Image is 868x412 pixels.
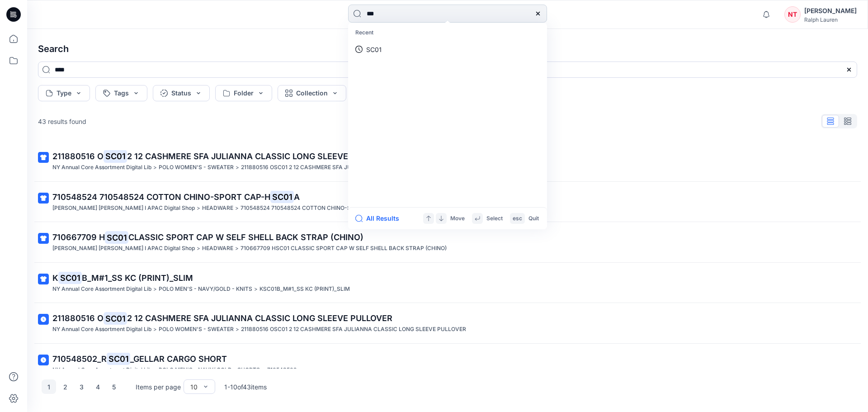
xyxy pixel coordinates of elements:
[224,382,267,392] p: 1 - 10 of 43 items
[355,213,405,224] button: All Results
[241,204,403,213] p: 710548524 710548524 COTTON CHINO-SPORT CAP-HSC01A
[52,152,104,161] span: 211880516 O
[52,273,58,283] span: K
[153,85,210,101] button: Status
[38,117,86,126] p: 43 results found
[33,145,863,178] a: 211880516 OSC012 12 CASHMERE SFA JULIANNA CLASSIC LONG SLEEVE PULLOVERNY Annual Core Assortment D...
[236,163,239,172] p: >
[804,5,857,16] div: [PERSON_NAME]
[159,325,234,334] p: POLO WOMEN'S - SWEATER
[31,36,864,62] h4: Search
[241,325,466,334] p: 211880516 OSC01 2 12 CASHMERE SFA JULIANNA CLASSIC LONG SLEEVE PULLOVER
[33,185,863,218] a: 710548524 710548524 COTTON CHINO-SPORT CAP-HSC01A[PERSON_NAME] [PERSON_NAME] I APAC Digital Shop>...
[235,244,239,253] p: >
[159,163,234,172] p: POLO WOMEN'S - SWEATER
[241,244,447,253] p: 710667709 HSC01 CLASSIC SPORT CAP W SELF SHELL BACK STRAP (CHINO)
[104,150,127,162] mark: SC01
[127,152,392,161] span: 2 12 CASHMERE SFA JULIANNA CLASSIC LONG SLEEVE PULLOVER
[33,226,863,259] a: 710667709 HSC01CLASSIC SPORT CAP W SELF SHELL BACK STRAP (CHINO)[PERSON_NAME] [PERSON_NAME] I APA...
[90,379,105,394] button: 4
[136,382,181,392] p: Items per page
[202,244,233,253] p: HEADWARE
[33,266,863,299] a: KSC01B_M#1_SS KC (PRINT)_SLIMNY Annual Core Assortment Digital Lib>POLO MEN'S - NAVY/GOLD - KNITS...
[804,16,857,23] div: Ralph Lauren
[153,163,157,172] p: >
[82,273,193,283] span: B_M#1_SS KC (PRINT)_SLIM
[270,190,294,203] mark: SC01
[42,379,56,394] button: 1
[52,325,151,334] p: NY Annual Core Assortment Digital Lib
[104,312,127,325] mark: SC01
[128,232,363,242] span: CLASSIC SPORT CAP W SELF SHELL BACK STRAP (CHINO)
[95,85,147,101] button: Tags
[197,244,200,253] p: >
[202,204,233,213] p: HEADWARE
[153,365,157,375] p: >
[159,284,252,294] p: POLO MEN'S - NAVY/GOLD - KNITS
[236,325,239,334] p: >
[350,41,545,58] a: SC01
[52,163,151,172] p: NY Annual Core Assortment Digital Lib
[197,204,200,213] p: >
[33,307,863,340] a: 211880516 OSC012 12 CASHMERE SFA JULIANNA CLASSIC LONG SLEEVE PULLOVERNY Annual Core Assortment D...
[33,347,863,380] a: 710548502_RSC01_GELLAR CARGO SHORTNY Annual Core Assortment Digital Lib>POLO MEN'S - NAVY/ GOLD -...
[278,85,346,101] button: Collection
[259,284,350,294] p: KSC01B_M#1_SS KC (PRINT)_SLIM
[528,214,539,223] p: Quit
[159,365,260,375] p: POLO MEN'S - NAVY/ GOLD - SHORTS
[450,214,465,223] p: Move
[241,163,466,172] p: 211880516 OSC01 2 12 CASHMERE SFA JULIANNA CLASSIC LONG SLEEVE PULLOVER
[58,271,82,284] mark: SC01
[52,313,104,323] span: 211880516 O
[235,204,239,213] p: >
[107,379,121,394] button: 5
[366,45,382,54] p: SC01
[52,354,107,364] span: 710548502_R
[350,24,545,41] p: Recent
[74,379,89,394] button: 3
[107,352,130,365] mark: SC01
[784,6,801,23] div: NT
[486,214,503,223] p: Select
[262,365,265,375] p: >
[153,284,157,294] p: >
[267,365,297,375] p: 710548502
[190,382,198,392] div: 10
[513,214,522,223] p: esc
[52,204,195,213] p: Ralph Lauren I APAC Digital Shop
[153,325,157,334] p: >
[105,231,128,244] mark: SC01
[52,244,195,253] p: Ralph Lauren I APAC Digital Shop
[254,284,258,294] p: >
[215,85,272,101] button: Folder
[38,85,90,101] button: Type
[294,192,300,202] span: A
[127,313,392,323] span: 2 12 CASHMERE SFA JULIANNA CLASSIC LONG SLEEVE PULLOVER
[58,379,72,394] button: 2
[52,284,151,294] p: NY Annual Core Assortment Digital Lib
[52,192,270,202] span: 710548524 710548524 COTTON CHINO-SPORT CAP-H
[52,232,105,242] span: 710667709 H
[52,365,151,375] p: NY Annual Core Assortment Digital Lib
[130,354,227,364] span: _GELLAR CARGO SHORT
